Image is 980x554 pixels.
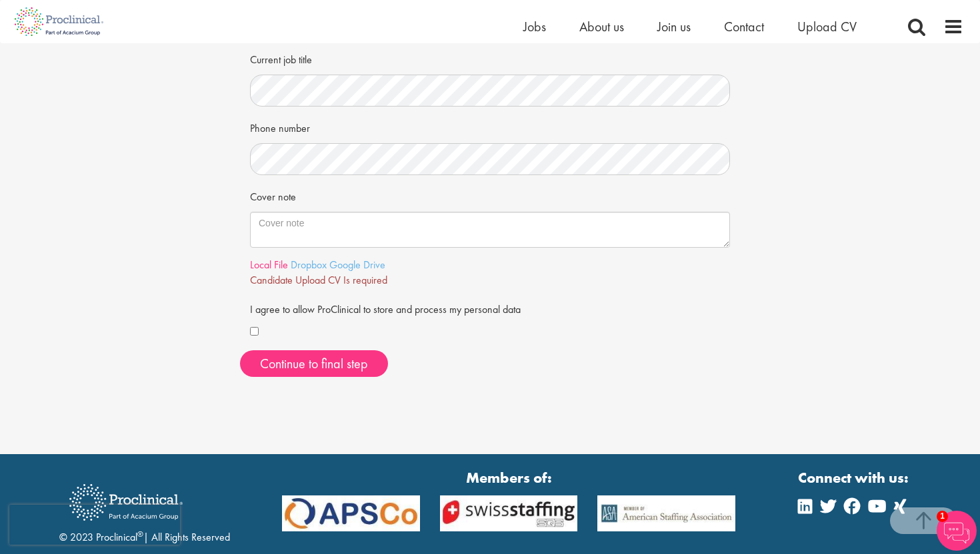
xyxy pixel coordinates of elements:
a: Local File [250,258,288,272]
div: © 2023 Proclinical | All Rights Reserved [59,474,230,545]
img: APSCo [430,495,588,532]
span: Candidate Upload CV Is required [250,273,387,287]
a: Google Drive [329,258,385,272]
label: Phone number [250,117,310,137]
label: Cover note [250,185,296,205]
a: Jobs [523,18,546,35]
img: Chatbot [937,511,977,551]
a: Join us [657,18,691,35]
img: APSCo [587,495,745,532]
button: Continue to final step [240,350,388,377]
a: About us [579,18,624,35]
span: 1 [937,511,948,522]
a: Contact [724,18,764,35]
img: APSCo [272,495,430,532]
a: Dropbox [291,258,327,272]
img: Proclinical Recruitment [59,475,193,530]
label: I agree to allow ProClinical to store and process my personal data [250,298,521,318]
strong: Members of: [282,467,735,488]
iframe: reCAPTCHA [9,505,180,545]
a: Upload CV [797,18,857,35]
label: Current job title [250,48,312,68]
span: Continue to final step [260,355,368,372]
strong: Connect with us: [798,467,911,488]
